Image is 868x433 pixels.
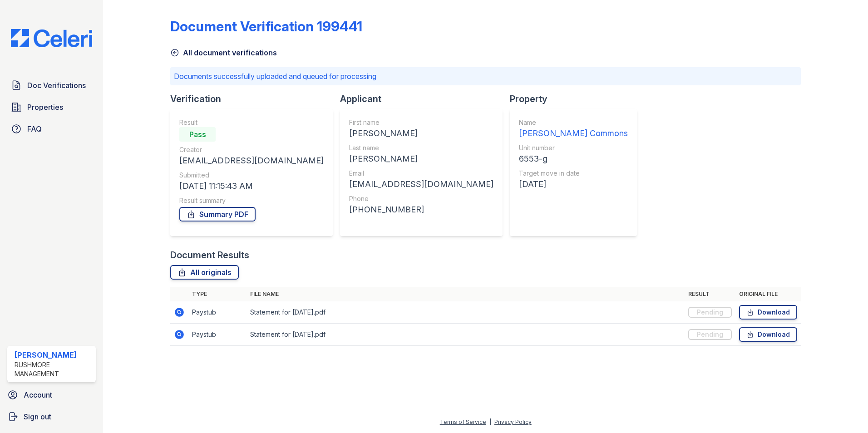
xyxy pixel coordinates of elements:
div: Property [510,93,644,105]
span: Sign out [24,411,51,422]
div: Rushmore Management [15,360,92,379]
div: Name [519,118,628,127]
span: Properties [27,102,63,113]
div: Pass [179,127,216,142]
div: [PERSON_NAME] [349,153,493,165]
div: Unit number [519,143,628,153]
div: Applicant [340,93,510,105]
div: [PERSON_NAME] [15,349,92,360]
div: Pending [688,329,732,340]
p: Documents successfully uploaded and queued for processing [174,71,797,82]
div: [DATE] 11:15:43 AM [179,180,324,192]
div: [PHONE_NUMBER] [349,203,493,216]
a: Terms of Service [440,418,486,425]
th: File name [247,287,685,301]
div: Creator [179,145,324,154]
a: Download [739,305,797,320]
div: [EMAIL_ADDRESS][DOMAIN_NAME] [349,178,493,191]
div: [EMAIL_ADDRESS][DOMAIN_NAME] [179,154,324,167]
div: [PERSON_NAME] Commons [519,127,628,140]
div: Result summary [179,196,324,205]
a: Summary PDF [179,207,256,221]
td: Paystub [188,324,247,346]
div: First name [349,118,493,127]
div: | [489,418,491,425]
th: Result [685,287,735,301]
a: Doc Verifications [7,76,96,94]
div: Document Results [170,249,249,261]
div: Target move in date [519,169,628,178]
a: Account [4,386,99,404]
a: All document verifications [170,47,277,58]
div: Phone [349,194,493,203]
span: Account [24,389,52,400]
div: 6553-g [519,153,628,165]
span: Doc Verifications [27,80,86,91]
th: Type [188,287,247,301]
td: Statement for [DATE].pdf [247,324,685,346]
th: Original file [735,287,801,301]
a: Name [PERSON_NAME] Commons [519,118,628,140]
div: Submitted [179,171,324,180]
td: Paystub [188,301,247,324]
div: Email [349,169,493,178]
a: Download [739,327,797,342]
a: Properties [7,98,96,116]
div: Document Verification 199441 [170,18,362,34]
div: Result [179,118,324,127]
div: Verification [170,93,340,105]
img: CE_Logo_Blue-a8612792a0a2168367f1c8372b55b34899dd931a85d93a1a3d3e32e68fde9ad4.png [4,29,99,47]
span: FAQ [27,123,42,134]
div: Pending [688,307,732,318]
div: Last name [349,143,493,153]
a: FAQ [7,120,96,138]
a: Privacy Policy [494,418,532,425]
a: Sign out [4,408,99,426]
td: Statement for [DATE].pdf [247,301,685,324]
div: [PERSON_NAME] [349,127,493,140]
div: [DATE] [519,178,628,191]
a: All originals [170,265,239,280]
